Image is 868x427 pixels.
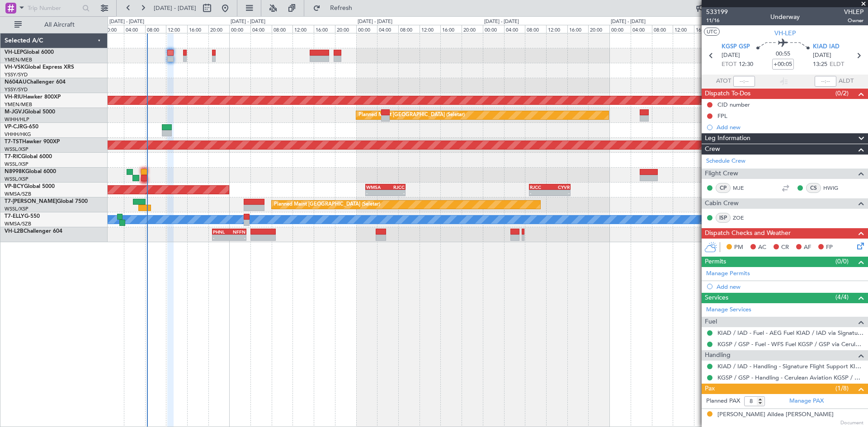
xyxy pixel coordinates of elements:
[826,243,833,252] span: FP
[705,198,739,209] span: Cabin Crew
[5,56,32,63] a: YMEN/MEB
[733,76,755,87] input: --:--
[5,221,31,227] a: WMSA/SZB
[5,206,28,212] a: WSSL/XSP
[5,109,55,115] a: M-JGVJGlobal 5000
[694,25,715,33] div: 16:00
[229,229,245,235] div: NFFN
[5,139,60,145] a: T7-TSTHawker 900XP
[530,190,550,196] div: -
[322,5,360,11] span: Refresh
[717,112,727,120] div: FPL
[716,183,731,193] div: CP
[530,184,550,190] div: RJCC
[366,184,386,190] div: WMSA
[813,51,831,60] span: [DATE]
[5,124,38,130] a: VP-CJRG-650
[550,184,570,190] div: CYVR
[359,108,465,122] div: Planned Maint [GEOGRAPHIC_DATA] (Seletar)
[717,362,863,370] a: KIAD / IAD - Handling - Signature Flight Support KIAD / IAD
[813,42,840,52] span: KIAD IAD
[844,7,863,17] span: VHLEP
[208,25,230,33] div: 20:00
[5,80,27,85] span: N604AU
[717,329,863,337] a: KIAD / IAD - Fuel - AEG Fuel KIAD / IAD via Signature (EJ Asia Only)
[673,25,694,33] div: 12:00
[717,340,863,348] a: KGSP / GSP - Fuel - WFS Fuel KGSP / GSP via Cerulean Aviation (EJ Asia Only)
[774,28,796,38] span: VH-LEP
[739,60,753,69] span: 12:30
[272,25,293,33] div: 08:00
[483,25,504,33] div: 00:00
[213,235,229,240] div: -
[5,199,88,204] a: T7-[PERSON_NAME]Global 7500
[10,18,98,32] button: All Aircraft
[5,94,61,100] a: VH-RIUHawker 800XP
[813,60,827,69] span: 13:25
[705,317,717,327] span: Fuel
[776,50,790,59] span: 00:55
[229,25,250,33] div: 00:00
[705,144,720,155] span: Crew
[166,25,187,33] div: 12:00
[5,139,22,145] span: T7-TST
[377,25,398,33] div: 04:00
[5,65,24,70] span: VH-VSK
[187,25,208,33] div: 16:00
[5,124,23,130] span: VP-CJR
[5,146,28,153] a: WSSL/XSP
[722,42,750,52] span: KGSP GSP
[5,154,21,160] span: T7-RIC
[440,25,462,33] div: 16:00
[611,18,646,26] div: [DATE] - [DATE]
[5,71,28,78] a: YSSY/SYD
[733,214,753,222] a: ZOE
[704,28,720,36] button: UTC
[24,22,95,28] span: All Aircraft
[716,213,731,223] div: ISP
[717,410,834,419] div: [PERSON_NAME] Alldea [PERSON_NAME]
[5,94,23,100] span: VH-RIU
[706,305,751,314] a: Manage Services
[705,133,750,144] span: Leg Information
[781,243,789,252] span: CR
[314,25,335,33] div: 16:00
[5,176,28,183] a: WSSL/XSP
[652,25,673,33] div: 08:00
[706,269,750,278] a: Manage Permits
[546,25,567,33] div: 12:00
[154,4,196,12] span: [DATE] - [DATE]
[844,17,863,24] span: Owner
[717,123,863,131] div: Add new
[309,1,363,15] button: Refresh
[758,243,766,252] span: AC
[705,257,726,267] span: Permits
[717,374,863,381] a: KGSP / GSP - Handling - Cerulean Aviation KGSP / GSP
[705,384,715,394] span: Pax
[835,89,849,98] span: (0/2)
[386,184,405,190] div: RJCC
[5,50,54,55] a: VH-LEPGlobal 6000
[5,101,32,108] a: YMEN/MEB
[292,25,314,33] div: 12:00
[145,25,166,33] div: 08:00
[5,65,74,70] a: VH-VSKGlobal Express XRS
[358,18,392,26] div: [DATE] - [DATE]
[5,191,31,197] a: WMSA/SZB
[609,25,631,33] div: 00:00
[274,198,380,211] div: Planned Maint [GEOGRAPHIC_DATA] (Seletar)
[103,25,124,33] div: 00:00
[5,80,66,85] a: N604AUChallenger 604
[5,86,28,93] a: YSSY/SYD
[789,397,824,406] a: Manage PAX
[705,293,728,303] span: Services
[705,350,731,361] span: Handling
[5,154,52,160] a: T7-RICGlobal 6000
[525,25,546,33] div: 08:00
[717,283,863,291] div: Add new
[504,25,525,33] div: 04:00
[588,25,609,33] div: 20:00
[335,25,356,33] div: 20:00
[804,243,811,252] span: AF
[5,161,28,168] a: WSSL/XSP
